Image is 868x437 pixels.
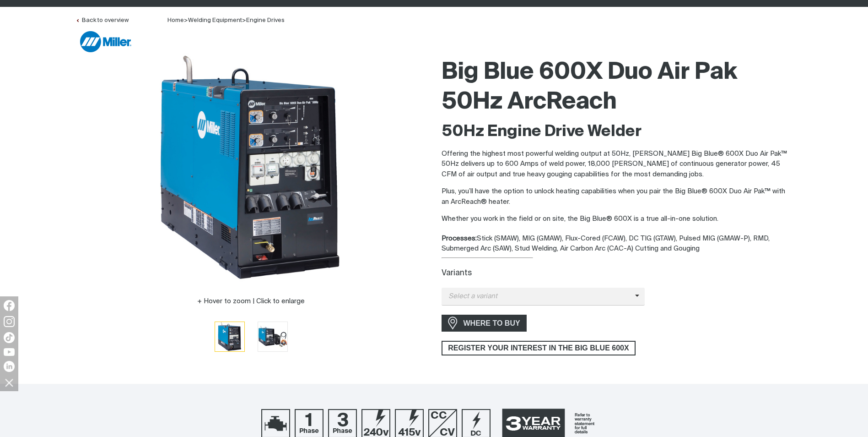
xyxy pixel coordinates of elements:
img: hide socials [1,375,17,390]
p: Whether you work in the field or on site, the Big Blue® 600X is a true all-in-one solution. [442,214,793,224]
span: Select a variant [442,291,635,302]
img: Big Blue 600X Duo Air Pak 50Hz ArcReach [215,322,244,351]
a: Home [167,17,184,23]
button: Go to slide 1 [215,322,245,352]
label: Variants [442,269,472,277]
span: WHERE TO BUY [458,316,526,331]
img: Big Blue 600X Duo Air Pak 50Hz ArcReach [137,53,366,282]
a: Welding Equipment [188,17,242,23]
span: > [184,17,188,23]
img: LinkedIn [4,361,15,372]
a: WHERE TO BUY [442,315,527,332]
h2: 50Hz Engine Drive Welder [442,122,793,142]
a: Back to overview of Engine Drive Welders [75,17,129,23]
p: Offering the highest most powerful welding output at 50Hz, [PERSON_NAME] Big Blue® 600X Duo Air P... [442,149,793,180]
p: Plus, you’ll have the option to unlock heating capabilities when you pair the Big Blue® 600X Duo ... [442,186,793,207]
div: Stick (SMAW), MIG (GMAW), Flux-Cored (FCAW), DC TIG (GTAW), Pulsed MIG (GMAW-P), RMD, Submerged A... [442,234,793,254]
button: Go to slide 2 [258,322,288,352]
img: Facebook [4,300,15,311]
span: REGISTER YOUR INTEREST IN THE BIG BLUE 600X [442,341,635,355]
a: REGISTER YOUR INTEREST IN THE BIG BLUE 600X [442,341,636,355]
span: > [242,17,246,23]
strong: Processes: [442,235,477,242]
img: TikTok [4,332,15,343]
img: Instagram [4,316,15,327]
a: Engine Drives [246,17,285,23]
button: Hover to zoom | Click to enlarge [192,296,310,307]
img: YouTube [4,348,15,356]
img: Big Blue 600X Duo Air Pak 50Hz ArcReach [258,322,287,351]
h1: Big Blue 600X Duo Air Pak 50Hz ArcReach [442,58,793,117]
